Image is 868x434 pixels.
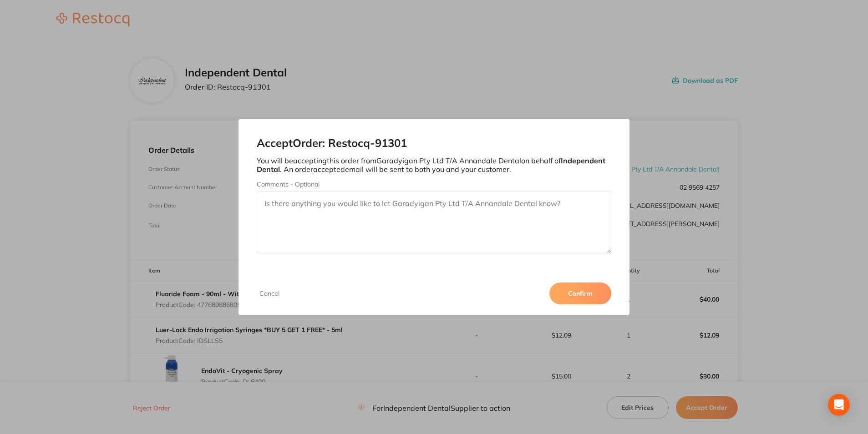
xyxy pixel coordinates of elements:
[257,181,611,188] label: Comments - Optional
[257,156,611,173] p: You will be accepting this order from Garadyigan Pty Ltd T/A Annandale Dental on behalf of . An o...
[828,394,850,416] div: Open Intercom Messenger
[257,289,282,298] button: Cancel
[257,156,605,173] b: Independent Dental
[549,283,611,304] button: Confirm
[257,137,611,150] h2: Accept Order: Restocq- 91301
